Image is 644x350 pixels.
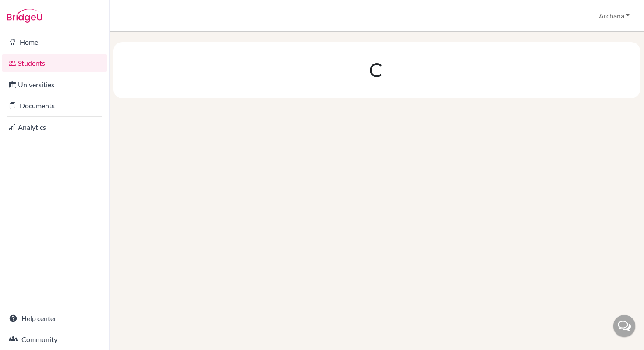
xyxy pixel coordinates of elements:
button: Archana [595,7,633,24]
a: Analytics [2,118,107,136]
a: Documents [2,97,107,114]
img: Bridge-U [7,9,42,23]
a: Help center [2,310,107,327]
a: Community [2,331,107,348]
span: Help [20,6,38,14]
a: Universities [2,76,107,93]
a: Home [2,33,107,51]
a: Students [2,54,107,72]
